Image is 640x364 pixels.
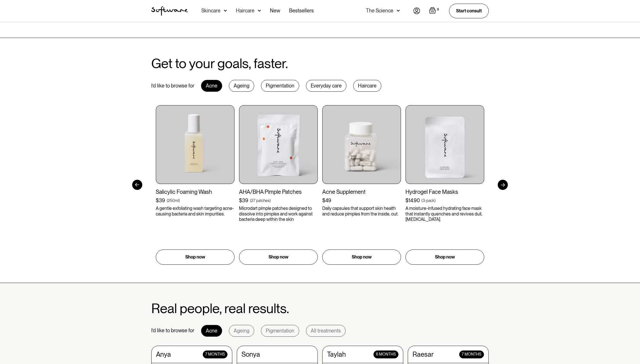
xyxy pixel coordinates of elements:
p: Shop now [352,254,372,260]
div: $49 [322,197,331,204]
div: I’d like to browse for [151,83,194,89]
div: Skincare [201,8,220,14]
div: 27 patches [251,198,270,203]
div: Salicylic Foaming Wash [156,188,235,195]
a: Start consult [449,4,489,18]
div: The Science [366,8,393,14]
h2: Real people, real results. [151,301,289,316]
div: $39 [239,197,248,204]
div: 7 months [459,350,484,359]
div: Ageing [229,80,254,92]
div: Everyday care [306,80,346,92]
img: arrow down [224,8,227,14]
p: Daily capsules that support skin health and reduce pimples from the inside, out. [322,206,401,216]
img: arrow down [397,8,400,14]
div: 7 months [203,350,227,359]
a: Hydrogel Face Masks$14.90(3-pack)A moisture-infused hydrating face mask that instantly quenches a... [405,105,484,265]
a: AHA/BHA Pimple Patches$39(27 patches)Microdart pimple patches designed to dissolve into pimples a... [239,105,318,265]
img: Software Logo [151,6,188,16]
div: $14.90 [405,197,420,204]
p: Shop now [185,254,205,260]
div: Raesar [413,350,434,359]
div: 250ml [168,198,179,203]
p: Microdart pimple patches designed to dissolve into pimples and work against bacteria deep within ... [239,206,318,222]
div: 6 months [373,350,398,359]
div: Acne [201,80,222,92]
p: A moisture-infused hydrating face mask that instantly quenches and revives dull, [MEDICAL_DATA]. [405,206,484,222]
div: ( [422,198,423,203]
img: arrow down [258,8,261,14]
div: 3-pack [423,198,434,203]
div: Taylah [327,350,346,359]
h2: Get to your goals, faster. [151,56,288,71]
div: Ageing [234,328,249,334]
div: ( [250,198,251,203]
div: Haircare [353,80,381,92]
a: home [151,6,188,16]
div: Sonya [242,350,260,359]
div: ( [167,198,168,203]
div: Pigmentation [261,80,299,92]
div: Pigmentation [266,328,294,334]
div: Acne Supplement [322,188,401,195]
div: Haircare [236,8,254,14]
div: Hydrogel Face Masks [405,188,484,195]
p: Shop now [435,254,455,260]
div: Acne [206,328,217,334]
div: AHA/BHA Pimple Patches [239,188,318,195]
div: All treatments [311,328,341,334]
div: ) [270,198,271,203]
a: Acne Supplement$49Daily capsules that support skin health and reduce pimples from the inside, out... [322,105,401,265]
p: A gentle exfoliating wash targeting acne-causing bacteria and skin impurities. [156,206,235,216]
div: ) [434,198,436,203]
a: Salicylic Foaming Wash$39(250ml)A gentle exfoliating wash targeting acne-causing bacteria and ski... [156,105,235,265]
div: ) [179,198,180,203]
a: Open empty cart [429,7,440,15]
p: Shop now [269,254,289,260]
div: 0 [436,7,440,12]
div: Anya [156,350,171,359]
div: $39 [156,197,165,204]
